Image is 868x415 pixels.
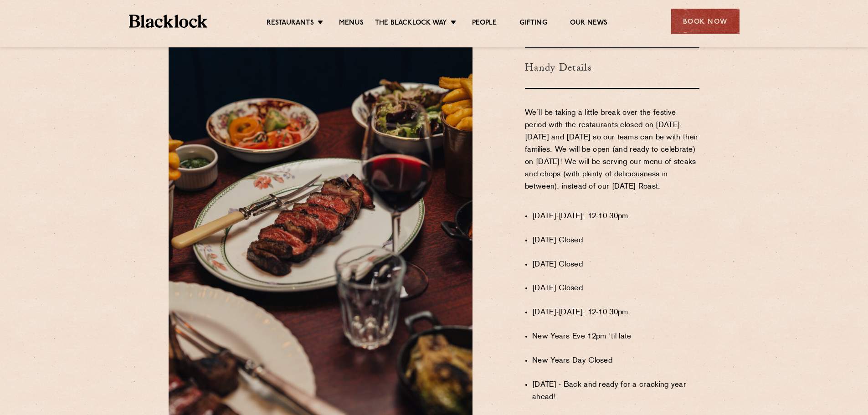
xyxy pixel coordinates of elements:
li: [DATE]-[DATE]: 12-10.30pm [532,307,699,319]
li: New Years Day Closed [532,355,699,367]
a: People [472,19,497,29]
p: We’ll be taking a little break over the festive period with the restaurants closed on [DATE], [DA... [525,107,699,205]
div: Book Now [671,9,740,34]
li: [DATE] - Back and ready for a cracking year ahead! [532,379,699,404]
a: Menus [339,19,364,29]
a: Restaurants [267,19,314,29]
a: Gifting [519,19,547,29]
a: Our News [570,19,608,29]
a: The Blacklock Way [375,19,447,29]
li: [DATE] Closed [532,259,699,271]
li: New Years Eve 12pm 'til late [532,331,699,343]
img: BL_Textured_Logo-footer-cropped.svg [129,15,208,28]
li: [DATE]-[DATE]: 12-10.30pm [532,210,699,223]
li: [DATE] Closed [532,235,699,247]
li: [DATE] Closed [532,282,699,295]
h3: Handy Details [525,47,699,89]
